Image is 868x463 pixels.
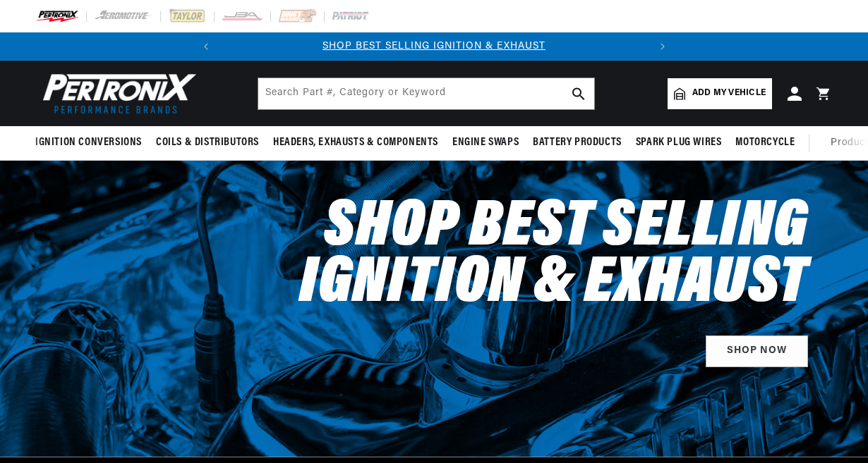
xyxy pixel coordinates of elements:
[220,39,649,54] div: 1 of 2
[668,78,772,109] a: Add my vehicle
[728,126,802,159] summary: Motorcycle
[35,135,142,150] span: Ignition Conversions
[452,135,519,150] span: Engine Swaps
[445,126,526,159] summary: Engine Swaps
[692,87,766,100] span: Add my vehicle
[706,335,808,367] a: SHOP NOW
[629,126,729,159] summary: Spark Plug Wires
[35,126,149,159] summary: Ignition Conversions
[266,126,445,159] summary: Headers, Exhausts & Components
[192,32,220,61] button: Translation missing: en.sections.announcements.previous_announcement
[273,135,438,150] span: Headers, Exhausts & Components
[323,41,545,51] a: SHOP BEST SELLING IGNITION & EXHAUST
[205,200,808,313] h2: Shop Best Selling Ignition & Exhaust
[533,135,622,150] span: Battery Products
[636,135,722,150] span: Spark Plug Wires
[149,126,266,159] summary: Coils & Distributors
[526,126,629,159] summary: Battery Products
[649,32,677,61] button: Translation missing: en.sections.announcements.next_announcement
[735,135,795,150] span: Motorcycle
[35,69,198,118] img: Pertronix
[258,78,594,109] input: Search Part #, Category or Keyword
[156,135,259,150] span: Coils & Distributors
[563,78,594,109] button: search button
[220,39,649,54] div: Announcement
